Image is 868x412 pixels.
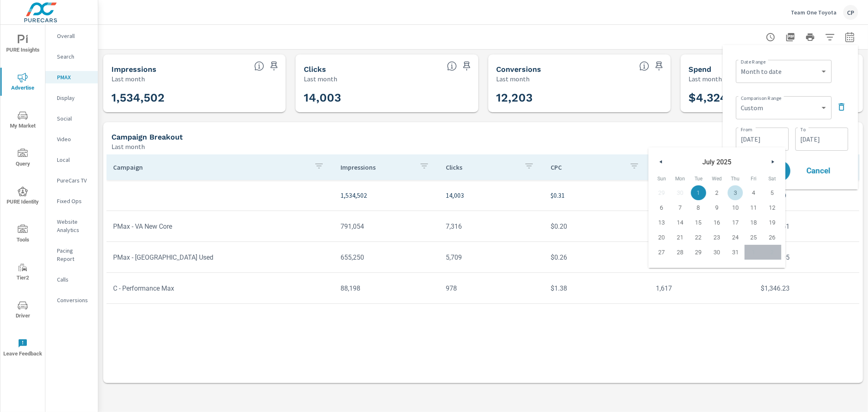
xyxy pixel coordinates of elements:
[658,215,665,230] span: 13
[794,161,843,181] button: Cancel
[726,245,745,260] button: 31
[671,172,690,185] span: Mon
[822,29,838,45] button: Apply Filters
[708,215,726,230] button: 16
[763,185,781,200] button: 5
[671,230,690,245] button: 21
[745,172,763,185] span: Fri
[3,35,43,55] span: PURE Insights
[45,174,98,187] div: PureCars TV
[111,91,277,105] h3: 1,534,502
[714,215,720,230] span: 16
[45,294,98,306] div: Conversions
[57,32,91,40] p: Overall
[3,111,43,131] span: My Market
[0,25,45,367] div: nav menu
[57,73,91,81] p: PMAX
[677,215,684,230] span: 14
[649,278,754,299] td: 1,617
[660,200,663,215] span: 6
[653,215,671,230] button: 13
[769,230,776,245] span: 26
[732,245,739,260] span: 31
[708,245,726,260] button: 30
[460,59,473,73] span: Save this to your personalized report
[679,200,682,215] span: 7
[439,247,544,268] td: 5,709
[715,200,719,215] span: 9
[57,246,91,263] p: Pacing Report
[3,187,43,207] span: PURE Identity
[689,200,708,215] button: 8
[45,50,98,63] div: Search
[439,278,544,299] td: 978
[715,185,719,200] span: 2
[697,200,700,215] span: 8
[791,9,837,16] p: Team One Toyota
[653,245,671,260] button: 27
[45,195,98,207] div: Fixed Ops
[689,245,708,260] button: 29
[3,263,43,283] span: Tier2
[497,91,662,105] h3: 12,203
[57,197,91,205] p: Fixed Ops
[689,185,708,200] button: 1
[267,59,281,73] span: Save this to your personalized report
[689,172,708,185] span: Tue
[750,215,757,230] span: 18
[745,200,763,215] button: 11
[726,172,745,185] span: Thu
[254,61,264,71] span: The number of times an ad was shown on your behalf.
[447,61,457,71] span: The number of times an ad was clicked by a consumer.
[658,230,665,245] span: 20
[771,185,774,200] span: 5
[667,158,766,166] span: July 2025
[697,185,700,200] span: 1
[732,230,739,245] span: 24
[695,215,702,230] span: 15
[3,339,43,359] span: Leave Feedback
[45,92,98,104] div: Display
[761,190,853,200] p: $4,323.70
[726,200,745,215] button: 10
[551,163,623,171] p: CPC
[695,230,702,245] span: 22
[544,216,649,237] td: $0.20
[57,135,91,143] p: Video
[695,245,702,260] span: 29
[57,218,91,234] p: Website Analytics
[551,190,643,200] p: $0.31
[752,185,755,200] span: 4
[726,185,745,200] button: 3
[439,216,544,237] td: 7,316
[57,52,91,61] p: Search
[671,245,690,260] button: 28
[689,91,855,105] h3: $4,324
[111,142,145,152] p: Last month
[106,216,334,237] td: PMax - VA New Core
[544,247,649,268] td: $0.26
[653,230,671,245] button: 20
[106,278,334,299] td: C - Performance Max
[745,185,763,200] button: 4
[304,74,337,84] p: Last month
[45,71,98,83] div: PMAX
[842,29,858,45] button: Select Date Range
[57,176,91,185] p: PureCars TV
[45,244,98,265] div: Pacing Report
[111,133,183,141] h5: Campaign Breakout
[745,230,763,245] button: 25
[732,200,739,215] span: 10
[57,94,91,102] p: Display
[754,247,859,268] td: $1,487.95
[769,200,776,215] span: 12
[3,301,43,321] span: Driver
[677,230,684,245] span: 21
[497,74,530,84] p: Last month
[750,200,757,215] span: 11
[45,273,98,286] div: Calls
[754,278,859,299] td: $1,346.23
[334,247,439,268] td: 655,250
[57,114,91,123] p: Social
[671,200,690,215] button: 7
